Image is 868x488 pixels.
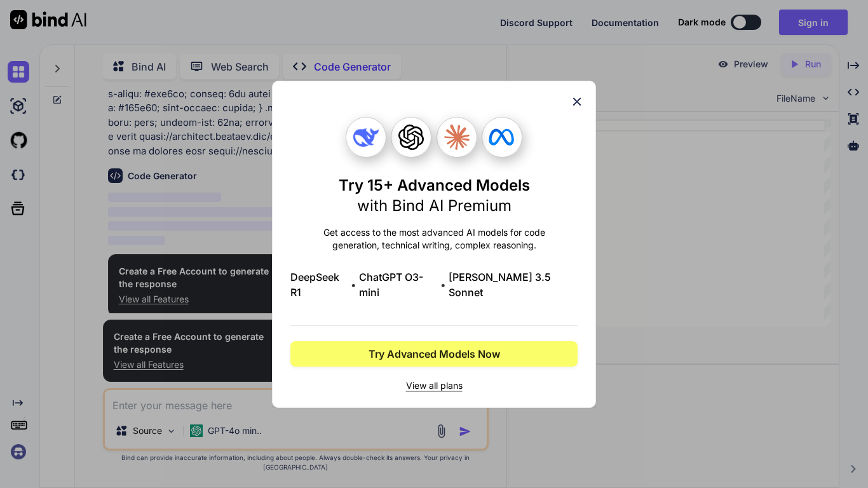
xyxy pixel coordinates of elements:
p: Get access to the most advanced AI models for code generation, technical writing, complex reasoning. [290,226,578,252]
span: • [351,277,356,292]
span: DeepSeek R1 [290,269,348,300]
span: [PERSON_NAME] 3.5 Sonnet [449,269,578,300]
span: View all plans [290,379,578,392]
span: ChatGPT O3-mini [359,269,438,300]
button: Try Advanced Models Now [290,341,578,367]
img: Deepseek [353,125,379,150]
span: • [440,277,446,292]
h1: Try 15+ Advanced Models [339,175,530,216]
span: with Bind AI Premium [357,196,512,215]
span: Try Advanced Models Now [369,346,500,362]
